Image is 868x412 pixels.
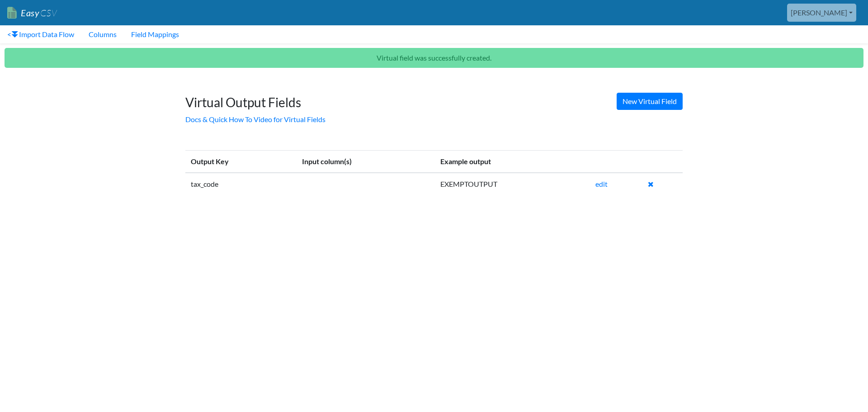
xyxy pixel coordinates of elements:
span: CSV [39,7,57,19]
th: Example output [435,150,590,173]
h1: Virtual Output Fields [185,86,683,110]
a: EasyCSV [7,4,57,22]
th: Output Key [185,150,297,173]
a: Field Mappings [124,25,186,43]
a: [PERSON_NAME] [787,4,856,22]
td: tax_code [185,173,297,195]
p: Virtual field was successfully created. [5,48,863,68]
a: edit [595,180,608,188]
a: New Virtual Field [617,93,683,110]
a: Columns [81,25,124,43]
td: EXEMPTOUTPUT [435,173,590,195]
a: Docs & Quick How To Video for Virtual Fields [185,115,325,123]
th: Input column(s) [297,150,435,173]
